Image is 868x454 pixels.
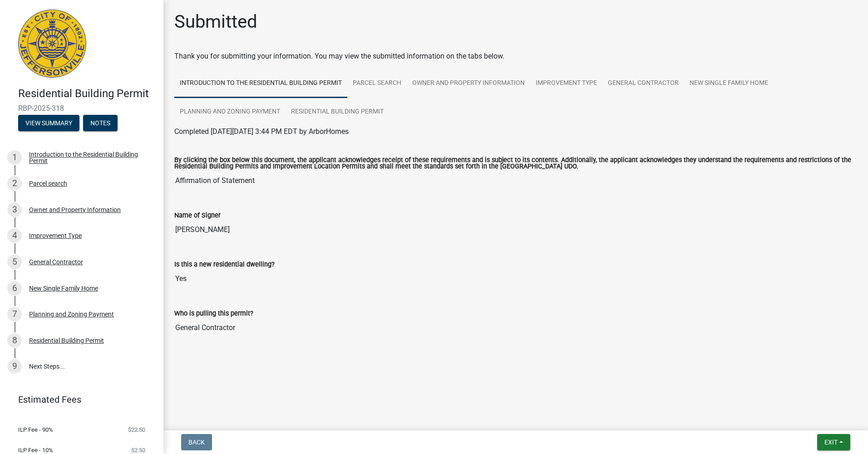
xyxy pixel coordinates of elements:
div: 9 [7,359,22,374]
a: Estimated Fees [7,390,149,409]
div: 5 [7,255,22,269]
button: Back [181,434,212,450]
label: By clicking the box below this document, the applicant acknowledges receipt of these requirements... [174,157,857,170]
div: 4 [7,228,22,243]
div: 1 [7,150,22,165]
img: City of Jeffersonville, Indiana [18,10,86,78]
div: 7 [7,307,22,321]
label: Name of Signer [174,212,221,219]
a: Introduction to the Residential Building Permit [174,69,347,98]
wm-modal-confirm: Summary [18,120,79,127]
label: Who is pulling this permit? [174,311,253,317]
span: RBP-2025-318 [18,104,145,113]
a: Improvement Type [530,69,602,98]
div: Thank you for submitting your information. You may view the submitted information on the tabs below. [174,51,857,62]
a: New Single Family Home [684,69,774,98]
div: New Single Family Home [29,285,98,291]
button: View Summary [18,115,79,131]
div: Introduction to the Residential Building Permit [29,151,149,164]
h4: Residential Building Permit [18,87,156,100]
span: ILP Fee - 10% [18,447,53,453]
a: Owner and Property Information [407,69,530,98]
div: Planning and Zoning Payment [29,311,114,317]
div: Residential Building Permit [29,337,104,344]
span: Back [188,439,205,446]
button: Exit [817,434,850,450]
div: Owner and Property Information [29,207,121,213]
div: General Contractor [29,259,83,265]
span: $22.50 [128,427,145,433]
label: Is this a new residential dwelling? [174,262,275,268]
a: Residential Building Permit [286,98,389,127]
a: General Contractor [602,69,684,98]
button: Notes [83,115,118,131]
a: Parcel search [347,69,407,98]
div: Improvement Type [29,232,82,239]
a: Planning and Zoning Payment [174,98,286,127]
div: 6 [7,281,22,296]
div: 3 [7,202,22,217]
div: 8 [7,333,22,348]
span: $2.50 [131,447,145,453]
span: ILP Fee - 90% [18,427,53,433]
div: 2 [7,176,22,191]
span: Exit [824,439,838,446]
span: Completed [DATE][DATE] 3:44 PM EDT by ArborHomes [174,127,349,136]
wm-modal-confirm: Notes [83,120,118,127]
div: Parcel search [29,180,67,187]
h1: Submitted [174,11,257,33]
